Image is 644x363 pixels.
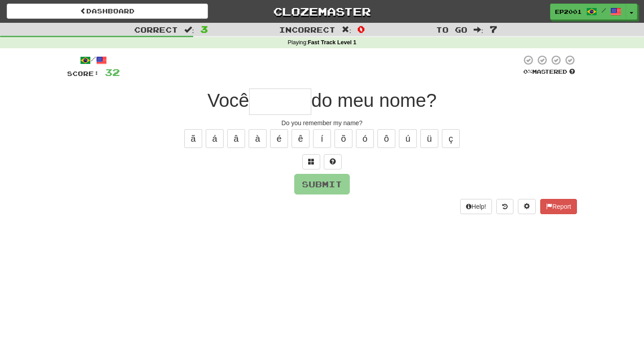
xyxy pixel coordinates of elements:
span: Você [208,90,249,111]
button: Report [540,199,577,214]
button: õ [335,129,352,148]
span: : [474,26,483,34]
span: ep2001 [555,8,582,16]
button: é [270,129,288,148]
span: : [184,26,194,34]
span: Correct [134,25,178,34]
span: 0 % [523,68,532,75]
a: ep2001 / [550,4,626,20]
button: Submit [294,174,350,194]
span: / [602,7,606,13]
button: í [313,129,331,148]
button: â [227,129,245,148]
span: 3 [200,24,208,34]
button: ã [184,129,202,148]
span: 32 [105,67,120,78]
strong: Fast Track Level 1 [308,39,356,46]
div: Do you remember my name? [67,118,577,127]
div: / [67,55,120,66]
button: ü [420,129,438,148]
span: 0 [357,24,365,34]
span: Incorrect [279,25,335,34]
button: ú [399,129,417,148]
span: Score: [67,70,99,77]
button: Help! [460,199,492,214]
button: ç [442,129,460,148]
span: : [342,26,352,34]
button: Single letter hint - you only get 1 per sentence and score half the points! alt+h [324,154,342,169]
button: Switch sentence to multiple choice alt+p [302,154,320,169]
button: ó [356,129,374,148]
span: 7 [490,24,497,34]
button: á [206,129,224,148]
a: Dashboard [7,4,208,19]
button: à [249,129,267,148]
button: ô [377,129,395,148]
button: Round history (alt+y) [496,199,513,214]
a: Clozemaster [221,4,423,19]
span: To go [436,25,467,34]
div: Mastered [521,68,577,76]
button: ê [292,129,309,148]
span: do meu nome? [311,90,436,111]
